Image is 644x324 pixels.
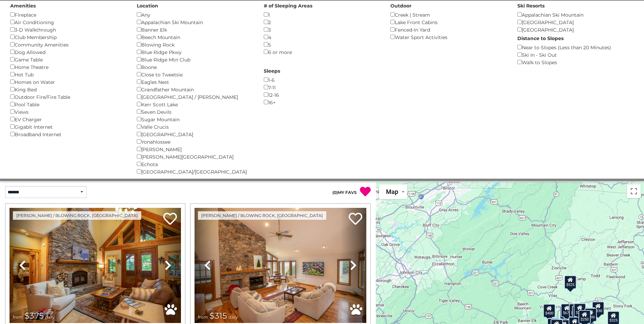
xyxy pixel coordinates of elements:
[264,84,380,91] div: 7-11
[137,71,253,78] div: Close to Tweetsie
[264,26,380,33] div: 3
[543,304,555,318] div: $400
[24,311,44,321] span: $375
[137,86,253,93] div: Grandfather Mountain
[10,71,127,78] div: Hot Tub
[163,212,177,227] a: Add to favorites
[390,11,507,18] div: Creek | Stream
[137,56,253,63] div: Blue Ridge Mtn Club
[10,41,127,48] div: Community Amenities
[10,78,127,86] div: Homes on Water
[137,63,253,71] div: Boone
[10,208,181,323] img: thumbnail_163269168.jpeg
[386,188,398,195] span: Map
[390,26,507,33] div: Fenced-In Yard
[264,11,380,18] div: 1
[10,130,127,138] div: Broadband Internet
[198,314,208,320] span: from
[13,314,23,320] span: from
[264,41,380,48] div: 5
[10,26,127,33] div: 3-D Walkthrough
[264,91,380,98] div: 12-16
[334,190,336,195] span: 0
[517,2,545,9] label: Ski Resorts
[517,11,634,18] div: Appalachian Ski Mountain
[137,153,253,160] div: [PERSON_NAME][GEOGRAPHIC_DATA]
[137,123,253,130] div: Valle Crucis
[137,18,253,26] div: Appalachian Ski Mountain
[578,310,591,324] div: $250
[137,48,253,56] div: Blue Ridge Pkwy
[390,33,507,41] div: Water Sport Activities
[264,48,380,56] div: 6 or more
[561,304,573,317] div: $675
[137,26,253,33] div: Banner Elk
[137,11,253,18] div: Any
[10,63,127,71] div: Home Theatre
[10,48,127,56] div: Dog Allowed
[137,41,253,48] div: Blowing Rock
[517,18,634,26] div: [GEOGRAPHIC_DATA]
[10,93,127,101] div: Outdoor Fire/Fire Table
[198,211,326,220] a: [PERSON_NAME] / Blowing Rock, [GEOGRAPHIC_DATA]
[10,11,127,18] div: Fireplace
[10,101,127,108] div: Pool Table
[10,108,127,115] div: Views
[10,18,127,26] div: Air Conditioning
[592,302,604,315] div: $930
[572,306,584,319] div: $695
[137,145,253,153] div: [PERSON_NAME]
[137,115,253,123] div: Sugar Mountain
[10,56,127,63] div: Game Table
[264,18,380,26] div: 2
[137,138,253,145] div: Yonahlossee
[517,58,634,66] div: Walk to Slopes
[390,2,411,9] label: Outdoor
[228,314,238,320] span: daily
[10,33,127,41] div: Club Membership
[137,130,253,138] div: [GEOGRAPHIC_DATA]
[137,33,253,41] div: Beech Mountain
[264,33,380,41] div: 4
[137,101,253,108] div: Kerr Scott Lake
[584,308,596,322] div: $299
[264,98,380,106] div: 16+
[559,306,572,319] div: $315
[137,78,253,86] div: Eagles Nest
[264,68,280,74] label: Sleeps
[137,160,253,168] div: Echota
[137,2,158,9] label: Location
[10,123,127,130] div: Gigabit Internet
[517,26,634,33] div: [GEOGRAPHIC_DATA]
[332,190,338,195] span: ( )
[10,115,127,123] div: EV Charger
[137,108,253,115] div: Seven Devils
[349,212,362,227] a: Add to favorites
[264,2,312,9] label: # of Sleeping Areas
[264,76,380,84] div: 1-6
[379,184,407,199] button: Change map style
[390,18,507,26] div: Lake Front Cabins
[13,211,141,220] a: [PERSON_NAME] / Blowing Rock, [GEOGRAPHIC_DATA]
[45,314,55,320] span: daily
[137,168,253,175] div: [GEOGRAPHIC_DATA]/[GEOGRAPHIC_DATA]
[517,35,564,42] label: Distance to Slopes
[583,307,595,321] div: $226
[517,51,634,58] div: Ski In - Ski Out
[332,190,357,195] a: (0)MY FAVS
[10,2,36,9] label: Amenities
[195,208,366,323] img: thumbnail_163280322.jpeg
[137,93,253,101] div: [GEOGRAPHIC_DATA] / [PERSON_NAME]
[564,275,576,289] div: $525
[574,303,586,317] div: $380
[627,184,641,198] button: Toggle fullscreen view
[569,304,581,317] div: $315
[209,311,227,321] span: $315
[517,43,634,51] div: Near to Slopes (Less than 20 Minutes)
[10,86,127,93] div: King Bed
